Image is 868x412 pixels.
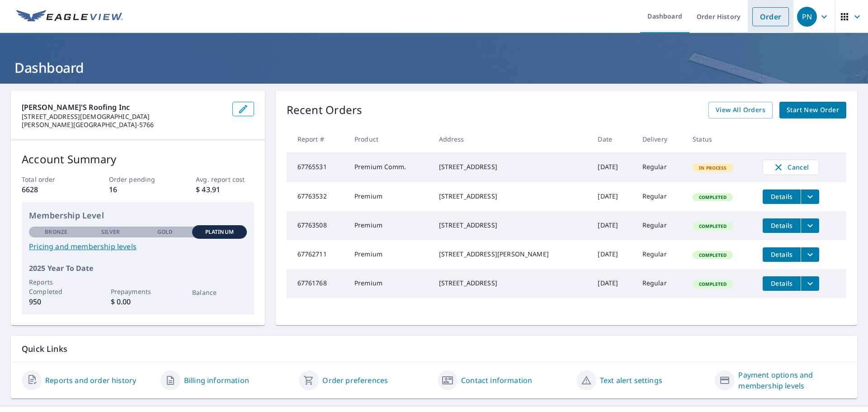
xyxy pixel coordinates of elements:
td: [DATE] [590,269,635,298]
a: Order [752,7,789,26]
span: Completed [693,281,732,287]
span: Details [768,250,795,259]
td: [DATE] [590,182,635,211]
td: 67761768 [287,269,347,298]
p: Reports Completed [29,277,83,296]
span: In Process [693,165,732,171]
span: Completed [693,194,732,200]
td: Premium [347,211,432,240]
td: Premium [347,240,432,269]
span: Completed [693,223,732,229]
a: Start New Order [779,102,846,118]
td: [DATE] [590,240,635,269]
div: [STREET_ADDRESS] [439,279,584,288]
td: 67765531 [287,152,347,182]
p: $ 0.00 [111,296,165,307]
p: [STREET_ADDRESS][DEMOGRAPHIC_DATA] [22,113,225,121]
button: detailsBtn-67763508 [763,218,801,233]
span: Details [768,221,795,230]
a: Pricing and membership levels [29,241,247,252]
button: detailsBtn-67763532 [763,189,801,204]
td: Regular [635,269,685,298]
p: 950 [29,296,83,307]
th: Report # [287,126,347,152]
td: Premium Comm. [347,152,432,182]
p: Total order [22,175,80,184]
td: Premium [347,269,432,298]
button: detailsBtn-67762711 [763,247,801,262]
th: Address [432,126,591,152]
span: Completed [693,252,732,258]
p: $ 43.91 [196,184,254,195]
button: filesDropdownBtn-67761768 [801,276,819,291]
td: Regular [635,152,685,182]
td: Regular [635,211,685,240]
button: filesDropdownBtn-67762711 [801,247,819,262]
a: Text alert settings [600,375,662,386]
p: Prepayments [111,287,165,296]
p: [PERSON_NAME]'s Roofing Inc [22,102,225,113]
p: Platinum [205,228,234,236]
div: [STREET_ADDRESS][PERSON_NAME] [439,250,584,259]
div: PN [797,7,817,27]
th: Product [347,126,432,152]
span: View All Orders [716,104,765,116]
span: Details [768,192,795,201]
p: [PERSON_NAME][GEOGRAPHIC_DATA]-5766 [22,121,225,129]
th: Status [685,126,755,152]
p: Gold [157,228,173,236]
p: Quick Links [22,343,846,355]
span: Details [768,279,795,288]
button: filesDropdownBtn-67763508 [801,218,819,233]
div: [STREET_ADDRESS] [439,221,584,230]
a: Payment options and membership levels [738,369,846,391]
button: detailsBtn-67761768 [763,276,801,291]
p: Account Summary [22,151,254,167]
p: Order pending [109,175,167,184]
p: Silver [101,228,120,236]
th: Date [590,126,635,152]
p: 6628 [22,184,80,195]
a: Contact information [461,375,532,386]
td: 67763532 [287,182,347,211]
a: Reports and order history [45,375,136,386]
div: [STREET_ADDRESS] [439,192,584,201]
p: Avg. report cost [196,175,254,184]
a: View All Orders [708,102,773,118]
td: Regular [635,240,685,269]
button: filesDropdownBtn-67763532 [801,189,819,204]
span: Start New Order [787,104,839,116]
a: Billing information [184,375,249,386]
p: Membership Level [29,209,247,222]
p: Recent Orders [287,102,363,118]
td: 67763508 [287,211,347,240]
p: 2025 Year To Date [29,263,247,274]
th: Delivery [635,126,685,152]
td: 67762711 [287,240,347,269]
td: [DATE] [590,152,635,182]
td: [DATE] [590,211,635,240]
a: Order preferences [322,375,388,386]
img: EV Logo [16,10,123,24]
button: Cancel [763,160,819,175]
span: Cancel [772,162,810,173]
td: Premium [347,182,432,211]
p: Bronze [45,228,67,236]
p: Balance [192,288,246,297]
td: Regular [635,182,685,211]
p: 16 [109,184,167,195]
h1: Dashboard [11,58,857,77]
div: [STREET_ADDRESS] [439,162,584,171]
